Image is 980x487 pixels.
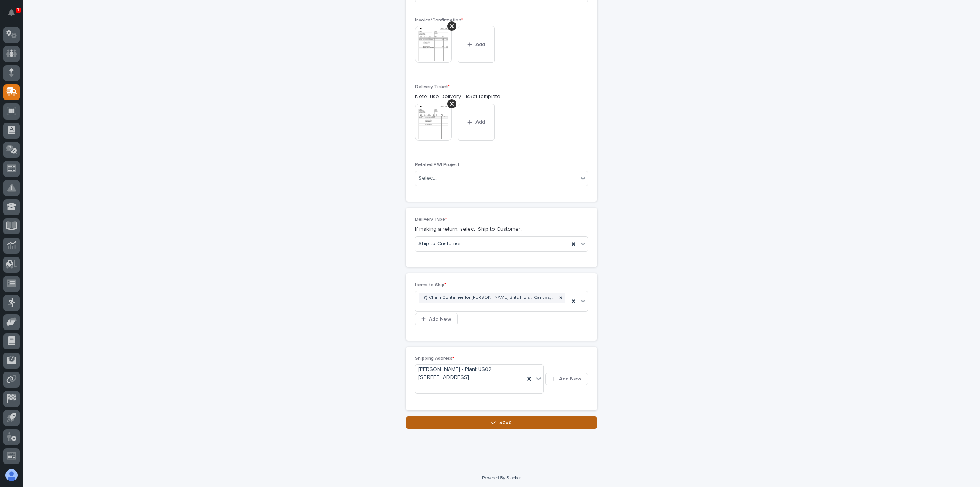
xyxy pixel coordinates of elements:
span: Save [499,419,512,426]
button: users-avatar [3,467,20,483]
span: Add New [429,316,451,323]
span: Ship to Customer [418,240,461,248]
span: Delivery Ticket [415,85,450,89]
span: Add [475,119,485,126]
div: - (1) Chain Container for [PERSON_NAME] Blitz Hoist, Canvas, 4" x 4.5" Frame Size, 12" Bucket Length [419,293,557,303]
span: Add [475,41,485,48]
span: Add New [559,375,581,382]
button: Notifications [3,5,20,21]
div: Notifications1 [10,9,20,21]
span: Delivery Type [415,217,447,222]
a: Powered By Stacker [482,476,521,480]
button: Add [458,104,495,141]
button: Add New [545,373,588,385]
p: If making a return, select 'Ship to Customer'. [415,225,588,233]
span: Shipping Address [415,356,454,361]
p: Note: use Delivery Ticket template [415,93,588,101]
button: Add [458,26,495,63]
p: 1 [17,7,20,13]
button: Add New [415,313,458,325]
span: Items to Ship [415,283,446,287]
div: Select... [418,174,438,182]
span: Invoice/Confirmation [415,18,463,23]
button: Save [406,416,597,429]
span: Related PWI Project [415,162,459,167]
span: [PERSON_NAME] - Plant US02 [STREET_ADDRESS] [418,366,521,382]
